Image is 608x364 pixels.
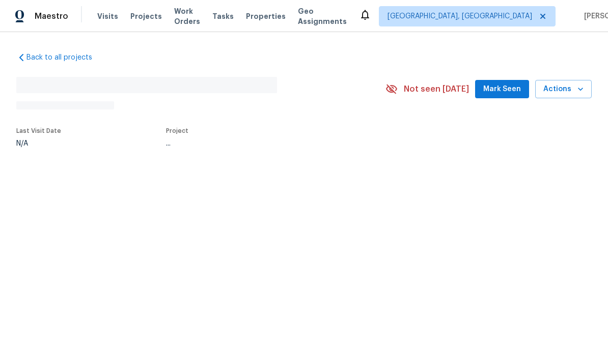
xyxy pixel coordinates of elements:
button: Actions [535,80,592,99]
span: Work Orders [174,6,200,26]
span: Maestro [35,11,68,21]
button: Mark Seen [475,80,529,99]
span: Properties [246,11,286,21]
span: Geo Assignments [298,6,347,26]
span: Project [166,128,188,134]
div: N/A [16,140,61,147]
span: [GEOGRAPHIC_DATA], [GEOGRAPHIC_DATA] [388,11,532,21]
span: Mark Seen [483,83,521,96]
span: Last Visit Date [16,128,61,134]
span: Tasks [212,13,234,20]
span: Visits [97,11,118,21]
span: Projects [130,11,162,21]
span: Actions [543,83,584,96]
span: Not seen [DATE] [404,84,469,94]
div: ... [166,140,362,147]
a: Back to all projects [16,52,114,63]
